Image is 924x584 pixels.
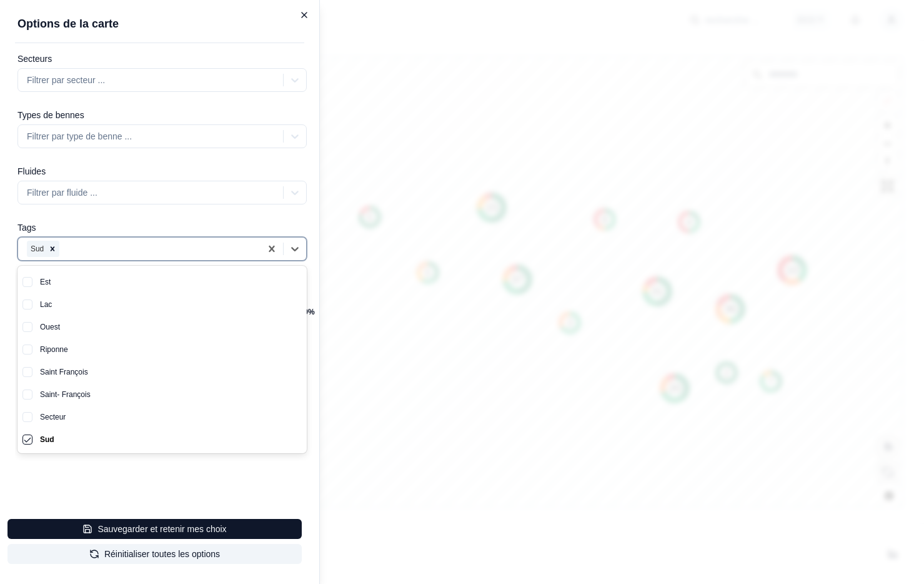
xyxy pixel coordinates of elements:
div: Sud [32,428,307,451]
div: Secteur [32,406,307,428]
div: Lac [32,293,307,316]
span: Maximum [294,295,307,307]
div: 100 % [296,306,315,318]
div: Ouest [32,316,307,338]
div: Est [32,271,307,293]
div: Riponne [32,338,307,361]
div: Saint- François [32,383,307,406]
div: Saint François [32,361,307,383]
